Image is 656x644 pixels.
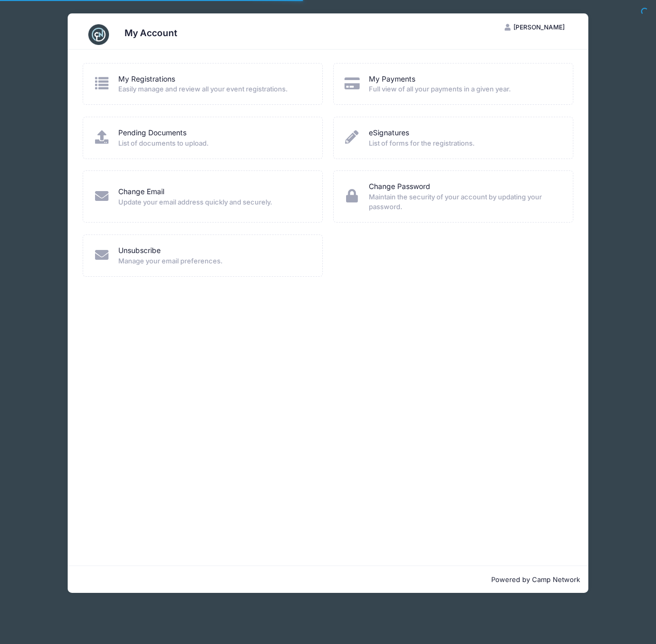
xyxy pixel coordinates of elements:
[76,575,580,585] p: Powered by Camp Network
[118,186,164,197] a: Change Email
[369,84,559,95] span: Full view of all your payments in a given year.
[369,74,415,85] a: My Payments
[369,192,559,212] span: Maintain the security of your account by updating your password.
[118,197,309,208] span: Update your email address quickly and securely.
[118,256,309,266] span: Manage your email preferences.
[118,84,309,95] span: Easily manage and review all your event registrations.
[118,138,309,149] span: List of documents to upload.
[118,74,175,85] a: My Registrations
[88,24,109,45] img: CampNetwork
[118,128,186,138] a: Pending Documents
[369,181,430,192] a: Change Password
[118,245,161,256] a: Unsubscribe
[124,27,177,38] h3: My Account
[496,19,573,36] button: [PERSON_NAME]
[369,128,409,138] a: eSignatures
[369,138,559,149] span: List of forms for the registrations.
[513,23,565,31] span: [PERSON_NAME]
